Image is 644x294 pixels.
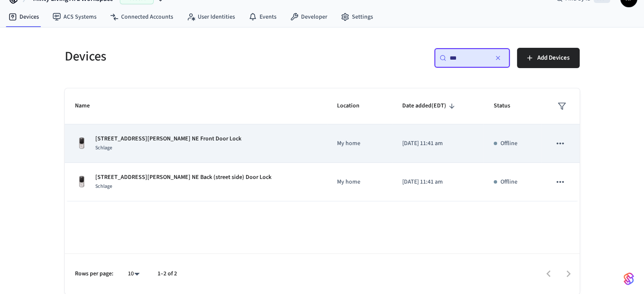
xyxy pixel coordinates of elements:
p: [STREET_ADDRESS][PERSON_NAME] NE Back (street side) Door Lock [95,173,271,182]
a: Devices [2,9,46,25]
a: Settings [334,9,380,25]
p: [DATE] 11:41 am [402,139,473,148]
p: My home [337,178,382,187]
span: Location [337,99,370,113]
a: User Identities [180,9,242,25]
table: sticky table [65,88,580,201]
a: Connected Accounts [103,9,180,25]
a: Events [242,9,283,25]
a: Developer [283,9,334,25]
div: 10 [124,268,144,280]
a: ACS Systems [46,9,103,25]
span: Status [494,99,521,113]
p: [STREET_ADDRESS][PERSON_NAME] NE Front Door Lock [95,135,241,143]
span: Schlage [95,144,112,151]
img: Yale Assure Touchscreen Wifi Smart Lock, Satin Nickel, Front [75,137,88,150]
img: SeamLogoGradient.69752ec5.svg [624,272,634,286]
p: 1–2 of 2 [158,269,177,278]
p: Offline [500,139,517,148]
span: Name [75,99,101,113]
h5: Devices [65,48,317,65]
p: Offline [500,178,517,187]
button: Add Devices [517,48,580,68]
p: [DATE] 11:41 am [402,178,473,187]
span: Add Devices [537,52,569,63]
p: My home [337,139,382,148]
img: Yale Assure Touchscreen Wifi Smart Lock, Satin Nickel, Front [75,175,88,189]
p: Rows per page: [75,269,113,278]
span: Schlage [95,183,112,190]
span: Date added(EDT) [402,99,457,113]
